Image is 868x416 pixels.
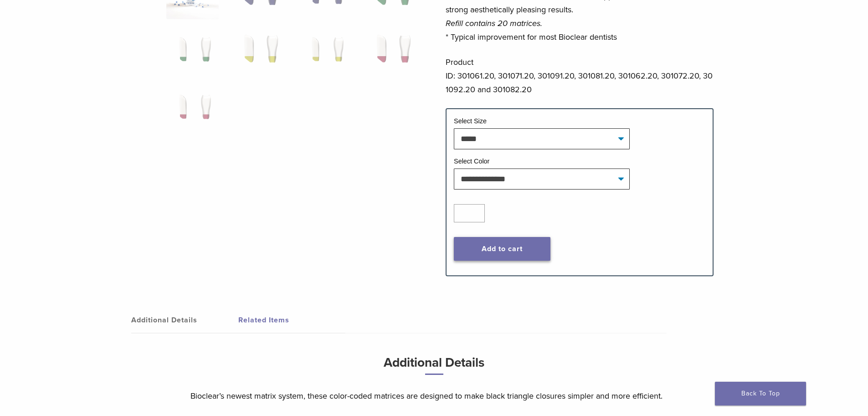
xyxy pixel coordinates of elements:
p: Product ID: 301061.20, 301071.20, 301091.20, 301081.20, 301062.20, 301072.20, 301092.20 and 30108... [446,55,714,96]
label: Select Color [454,158,489,165]
p: Bioclear’s newest matrix system, these color-coded matrices are designed to make black triangle c... [190,389,678,403]
img: BT Matrix Series - Image 5 [166,31,219,77]
a: Additional Details [131,307,238,333]
img: BT Matrix Series - Image 9 [166,89,219,134]
img: BT Matrix Series - Image 8 [365,31,417,77]
label: Select Size [454,117,487,125]
a: Back To Top [715,382,806,405]
img: BT Matrix Series - Image 7 [299,31,351,77]
a: Related Items [238,307,345,333]
h3: Additional Details [190,352,678,382]
img: BT Matrix Series - Image 6 [232,31,285,77]
em: Refill contains 20 matrices. [446,18,542,28]
button: Add to cart [454,237,550,261]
